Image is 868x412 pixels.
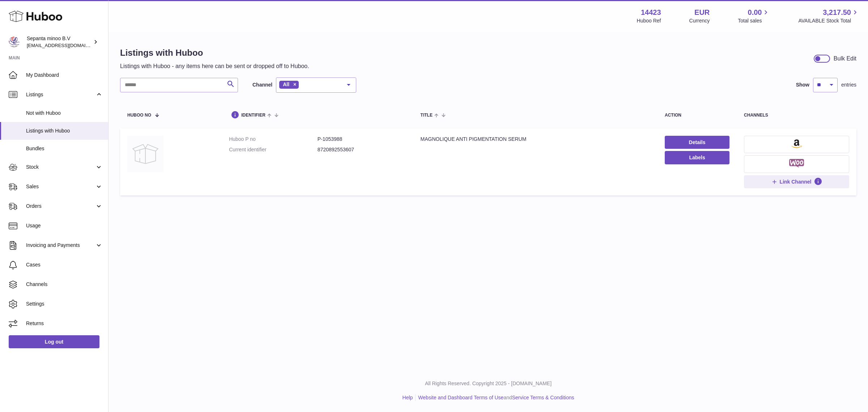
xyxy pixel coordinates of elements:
[416,394,574,401] li: and
[120,62,309,70] p: Listings with Huboo - any items here can be sent or dropped off to Huboo.
[27,42,106,48] span: [EMAIL_ADDRESS][DOMAIN_NAME]
[665,136,729,149] a: Details
[744,113,849,118] div: channels
[796,81,809,88] label: Show
[26,242,95,249] span: Invoicing and Payments
[241,113,265,118] span: identifier
[738,17,770,24] span: Total sales
[26,203,95,210] span: Orders
[120,47,309,59] h1: Listings with Huboo
[841,81,856,88] span: entries
[127,113,151,118] span: Huboo no
[665,151,729,164] button: Labels
[641,8,661,17] strong: 14423
[26,127,103,134] span: Listings with Huboo
[694,8,710,17] strong: EUR
[26,183,95,190] span: Sales
[744,175,849,188] button: Link Channel
[252,81,272,88] label: Channel
[283,81,289,87] span: All
[791,139,802,148] img: amazon-small.png
[512,395,574,400] a: Service Terms & Conditions
[26,164,95,171] span: Stock
[421,136,650,143] div: MAGNOLIQUE ANTI PIGMENTATION SERUM
[127,136,163,172] img: MAGNOLIQUE ANTI PIGMENTATION SERUM
[26,300,103,307] span: Settings
[26,91,95,98] span: Listings
[26,261,103,268] span: Cases
[26,145,103,152] span: Bundles
[229,146,318,153] dt: Current identifier
[689,17,710,24] div: Currency
[26,72,103,79] span: My Dashboard
[27,35,92,49] div: Sepanta minoo B.V
[229,136,318,143] dt: Huboo P no
[26,110,103,117] span: Not with Huboo
[789,159,804,168] img: woocommerce-small.png
[823,8,851,17] span: 3,217.50
[421,113,433,118] span: title
[9,37,20,47] img: internalAdmin-14423@internal.huboo.com
[318,146,406,153] dd: 8720892553607
[780,178,812,185] span: Link Channel
[637,17,661,24] div: Huboo Ref
[9,335,99,348] a: Log out
[418,395,503,400] a: Website and Dashboard Terms of Use
[665,113,729,118] div: action
[798,8,859,24] a: 3,217.50 AVAILABLE Stock Total
[738,8,770,24] a: 0.00 Total sales
[403,395,413,400] a: Help
[26,222,103,229] span: Usage
[748,8,762,17] span: 0.00
[798,17,859,24] span: AVAILABLE Stock Total
[114,380,862,387] p: All Rights Reserved. Copyright 2025 - [DOMAIN_NAME]
[318,136,406,143] dd: P-1053988
[26,281,103,288] span: Channels
[26,320,103,327] span: Returns
[834,55,856,63] div: Bulk Edit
